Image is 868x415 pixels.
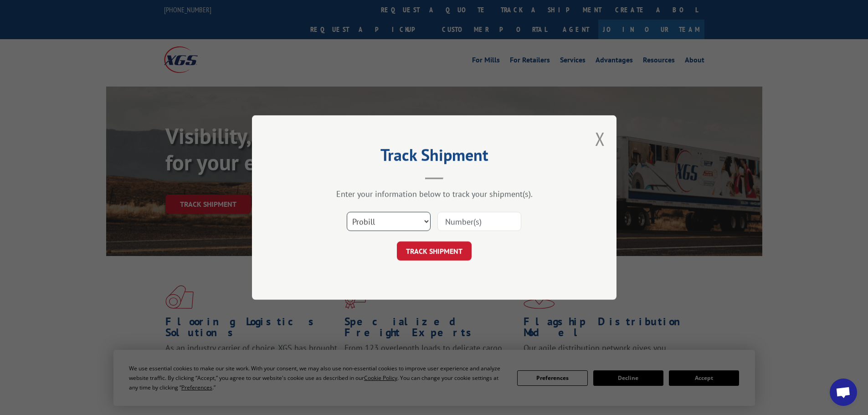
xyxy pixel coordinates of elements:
[397,241,472,261] button: TRACK SHIPMENT
[298,189,571,199] div: Enter your information below to track your shipment(s).
[595,127,605,151] button: Close modal
[830,379,857,406] div: Open chat
[437,212,521,231] input: Number(s)
[298,149,571,166] h2: Track Shipment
